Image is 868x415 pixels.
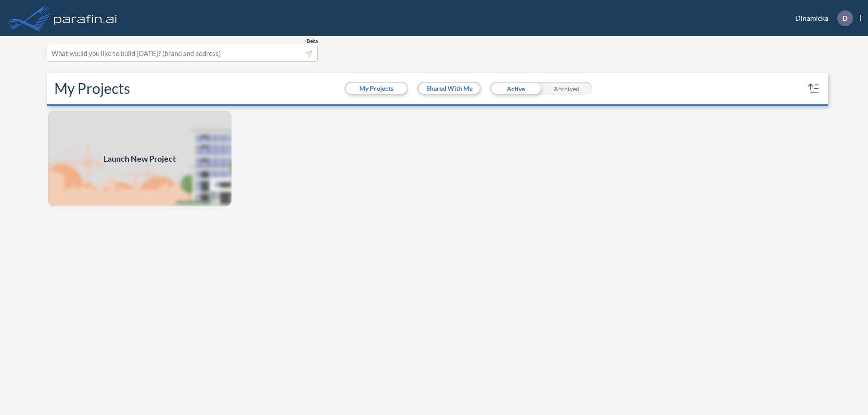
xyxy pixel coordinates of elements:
[346,83,407,94] button: My Projects
[104,153,176,165] span: Launch New Project
[541,82,592,95] div: Archived
[807,81,821,96] button: sort
[419,83,480,94] button: Shared With Me
[54,80,130,97] h2: My Projects
[307,37,318,45] span: Beta
[47,110,232,207] a: Launch New Project
[490,82,541,95] div: Active
[47,110,232,207] img: add
[52,9,119,27] img: logo
[842,14,848,22] p: D
[782,10,861,26] div: Dinamicka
